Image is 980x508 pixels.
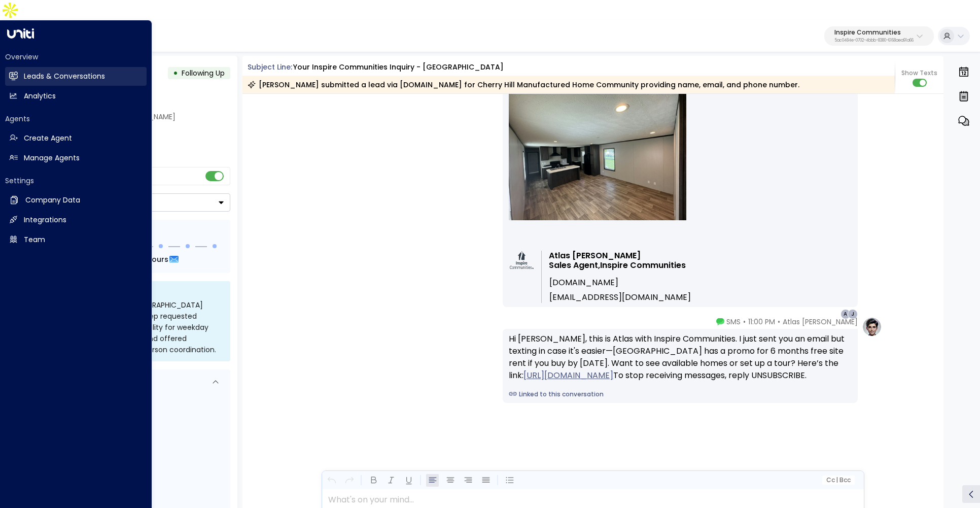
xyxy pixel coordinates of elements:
[5,114,147,124] h2: Agents
[5,149,147,167] a: Manage Agents
[5,230,147,249] a: Team
[24,234,45,245] h2: Team
[901,69,937,78] span: Show Texts
[5,67,147,86] a: Leads & Conversations
[748,317,775,327] span: 11:00 PM
[836,477,838,484] span: |
[834,29,914,36] p: Inspire Communities
[5,191,147,210] a: Company Data
[173,64,178,82] div: •
[523,369,613,382] a: [URL][DOMAIN_NAME]
[826,477,850,484] span: Cc Bcc
[824,26,934,46] button: Inspire Communities5ac0484e-0702-4bbb-8380-6168aea91a66
[600,260,686,270] span: Inspire Communities
[182,68,225,78] span: Following Up
[5,176,147,186] h2: Settings
[726,317,741,327] span: SMS
[50,254,222,265] div: Next Follow Up:
[783,317,858,327] span: Atlas [PERSON_NAME]
[549,278,618,287] a: [DOMAIN_NAME]
[509,87,686,220] img: 70366
[24,91,56,101] h2: Analytics
[24,133,72,144] h2: Create Agent
[509,333,852,382] div: Hi [PERSON_NAME], this is Atlas with Inspire Communities. I just sent you an email but texting in...
[24,153,80,163] h2: Manage Agents
[5,129,147,148] a: Create Agent
[862,317,882,337] img: profile-logo.png
[24,215,66,225] h2: Integrations
[510,251,534,269] img: photo
[325,474,338,487] button: Undo
[50,228,222,239] div: Follow Up Sequence
[248,80,799,90] div: [PERSON_NAME] submitted a lead via [DOMAIN_NAME] for Cherry Hill Manufactured Home Community prov...
[343,474,356,487] button: Redo
[509,390,852,399] a: Linked to this conversation
[822,476,854,485] button: Cc|Bcc
[25,195,80,206] h2: Company Data
[293,62,504,73] div: Your Inspire Communities Inquiry - [GEOGRAPHIC_DATA]
[549,292,691,302] a: [EMAIL_ADDRESS][DOMAIN_NAME]
[848,309,858,319] div: J
[5,87,147,106] a: Analytics
[102,254,168,265] span: In about 20 hours
[248,62,292,72] span: Subject Line:
[841,309,851,319] div: A
[778,317,780,327] span: •
[549,251,641,260] span: Atlas [PERSON_NAME]
[834,39,914,43] p: 5ac0484e-0702-4bbb-8380-6168aea91a66
[5,52,147,62] h2: Overview
[743,317,746,327] span: •
[549,260,600,270] span: Sales Agent,
[5,211,147,229] a: Integrations
[24,71,105,82] h2: Leads & Conversations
